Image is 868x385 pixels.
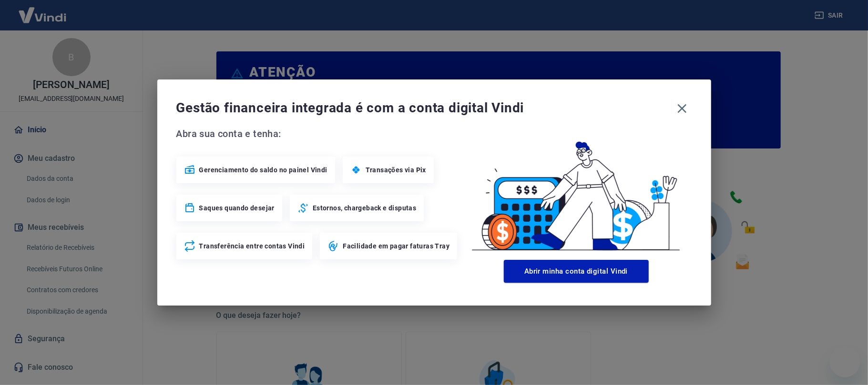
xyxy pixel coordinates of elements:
span: Saques quando desejar [199,203,275,213]
span: Abra sua conta e tenha: [176,126,460,141]
iframe: Botão para abrir a janela de mensagens [830,347,860,377]
span: Transferência entre contas Vindi [199,241,305,251]
span: Transações via Pix [366,165,426,175]
span: Gestão financeira integrada é com a conta digital Vindi [176,99,672,118]
button: Abrir minha conta digital Vindi [504,260,649,283]
span: Gerenciamento do saldo no painel Vindi [199,165,327,175]
span: Estornos, chargeback e disputas [313,203,416,213]
span: Facilidade em pagar faturas Tray [343,241,449,251]
img: Good Billing [460,126,692,256]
